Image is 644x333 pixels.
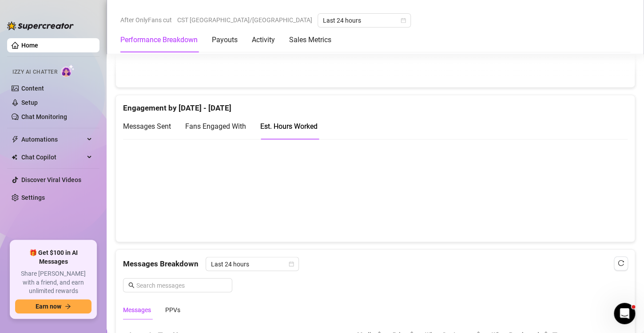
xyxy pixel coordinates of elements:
[123,257,628,271] div: Messages Breakdown
[21,85,44,92] a: Content
[15,299,91,313] button: Earn nowarrow-right
[12,136,19,143] span: thunderbolt
[36,303,61,310] span: Earn now
[21,113,67,120] a: Chat Monitoring
[7,21,74,30] img: logo-BBDzfeDw.svg
[21,194,45,201] a: Settings
[123,305,151,314] div: Messages
[212,35,238,45] div: Payouts
[614,303,635,324] iframe: Intercom live chat
[21,42,38,49] a: Home
[211,257,294,270] span: Last 24 hours
[21,150,84,164] span: Chat Copilot
[21,99,38,106] a: Setup
[120,35,198,45] div: Performance Breakdown
[15,270,91,296] span: Share [PERSON_NAME] with a friend, and earn unlimited rewards
[260,121,318,132] div: Est. Hours Worked
[185,122,246,131] span: Fans Engaged With
[401,18,406,23] span: calendar
[289,261,294,266] span: calendar
[21,132,84,147] span: Automations
[252,35,275,45] div: Activity
[65,303,71,309] span: arrow-right
[177,13,312,27] span: CST [GEOGRAPHIC_DATA]/[GEOGRAPHIC_DATA]
[618,260,624,266] span: reload
[12,154,17,160] img: Chat Copilot
[136,280,227,290] input: Search messages
[21,176,81,183] a: Discover Viral Videos
[15,249,91,266] span: 🎁 Get $100 in AI Messages
[123,95,628,114] div: Engagement by [DATE] - [DATE]
[120,13,172,27] span: After OnlyFans cut
[123,122,171,131] span: Messages Sent
[12,68,57,76] span: Izzy AI Chatter
[289,35,331,45] div: Sales Metrics
[323,14,405,27] span: Last 24 hours
[165,305,180,314] div: PPVs
[128,282,135,288] span: search
[61,64,75,77] img: AI Chatter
